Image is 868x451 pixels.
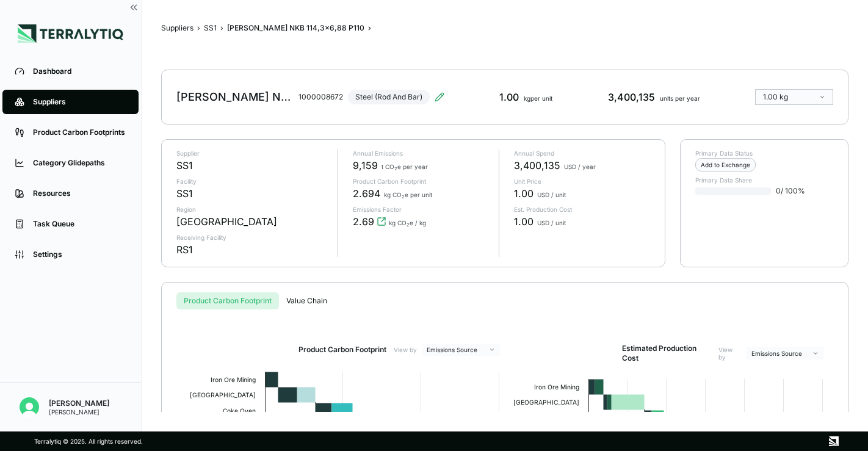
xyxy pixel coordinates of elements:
[211,376,256,384] text: Iron Ore Mining
[33,67,126,76] div: Dashboard
[176,242,193,257] div: RS1
[755,89,833,105] button: 1.00 kg
[747,347,823,359] button: Emissions Source
[353,178,489,185] p: Product Carbon Footprint
[407,222,410,228] sub: 2
[524,95,552,102] span: kg per unit
[394,346,417,353] label: View by
[384,191,432,198] span: kg CO e per unit
[513,399,579,406] text: [GEOGRAPHIC_DATA]
[394,166,397,171] sub: 2
[33,97,126,107] div: Suppliers
[20,397,39,417] img: Mridul Gupta
[223,407,256,414] text: Coke Oven
[402,194,405,200] sub: 2
[279,292,335,309] button: Value Chain
[176,186,193,201] div: SS1
[33,158,126,168] div: Category Glidepaths
[422,344,500,356] button: Emissions Source
[33,128,126,137] div: Product Carbon Footprints
[389,219,426,226] span: kg CO e / kg
[695,158,756,171] div: Add to Exchange
[382,163,428,170] span: t CO e per year
[353,158,378,173] span: 9,159
[176,214,277,229] div: [GEOGRAPHIC_DATA]
[514,178,650,185] p: Unit Price
[718,346,741,361] label: View by
[499,90,552,104] div: 1.00
[298,92,343,102] div: 1000008672
[514,186,533,201] span: 1.00
[776,186,805,196] span: 0 / 100 %
[176,292,833,309] div: s
[608,90,700,104] div: 3,400,135
[514,150,650,157] p: Annual Spend
[18,24,123,43] img: Logo
[695,150,833,157] p: Primary Data Status
[377,217,386,226] svg: View audit trail
[176,292,279,309] button: Product Carbon Footprint
[176,150,328,157] p: Supplier
[564,163,596,170] span: USD / year
[176,178,328,185] p: Facility
[353,186,380,201] span: 2.694
[33,250,126,259] div: Settings
[695,176,833,184] p: Primary Data Share
[176,206,328,213] p: Region
[514,206,650,213] p: Est. Production Cost
[176,234,328,241] p: Receiving Facility
[220,23,223,33] span: ›
[537,191,566,198] span: USD / unit
[298,345,386,355] h2: Product Carbon Footprint
[660,95,700,102] span: units per year
[353,206,489,213] p: Emissions Factor
[176,90,294,104] div: [PERSON_NAME] NKB 114,3x6,88 P110
[15,392,44,422] button: Open user button
[33,219,126,229] div: Task Queue
[176,158,193,173] div: SS1
[353,150,489,157] p: Annual Emissions
[514,214,533,229] span: 1.00
[190,391,256,399] text: [GEOGRAPHIC_DATA]
[227,23,364,33] div: [PERSON_NAME] NKB 114,3x6,88 P110
[49,408,109,416] div: [PERSON_NAME]
[197,23,200,33] span: ›
[33,189,126,198] div: Resources
[161,23,193,33] button: Suppliers
[622,344,714,363] h2: Estimated Production Cost
[534,383,579,391] text: Iron Ore Mining
[368,23,371,33] span: ›
[49,399,109,408] div: [PERSON_NAME]
[514,158,560,173] span: 3,400,135
[537,219,566,226] span: USD / unit
[204,23,217,33] button: SS1
[353,214,374,229] span: 2.69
